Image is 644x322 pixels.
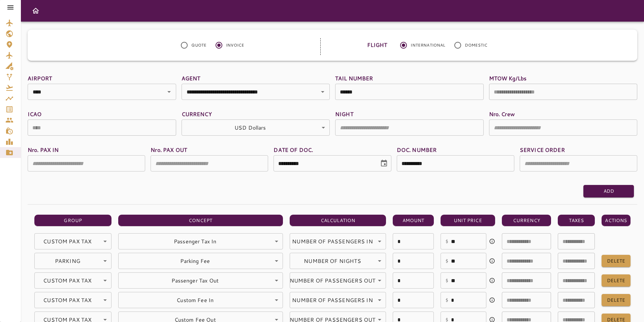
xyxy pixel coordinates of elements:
label: FLIGHT [367,38,387,52]
label: SERVICE ORDER [520,146,637,154]
svg: USD Dollars [489,238,495,244]
button: Open [318,87,327,97]
button: DELETE [602,255,631,267]
button: Open drawer [29,4,42,18]
svg: USD Dollars [489,258,495,264]
label: Nro. Crew [489,110,638,118]
label: AIRPORT [28,74,176,82]
span: INVOICE [226,42,244,48]
label: MTOW Kg/Lbs [489,74,638,82]
label: DATE OF DOC. [273,146,391,154]
span: QUOTE [191,42,206,48]
div: USD Dollars [34,253,111,269]
button: DELETE [602,274,631,287]
svg: USD Dollars [489,277,495,284]
th: CALCULATION [290,215,386,226]
div: USD Dollars [290,253,386,269]
div: USD Dollars [118,292,283,308]
label: DOC. NUMBER [397,146,514,154]
button: DELETE [602,294,631,306]
p: $ [445,237,448,245]
div: USD Dollars [182,119,330,136]
label: ICAO [28,110,176,118]
div: USD Dollars [290,292,386,308]
div: USD Dollars [290,233,386,249]
th: UNIT PRICE [441,215,495,226]
div: USD Dollars [34,292,111,308]
p: $ [445,296,448,304]
div: USD Dollars [118,233,283,249]
label: Nro. PAX IN [28,146,145,154]
th: ACTIONS [602,215,631,226]
label: CURRENCY [182,110,330,118]
label: AGENT [182,74,330,82]
th: TAXES [558,215,595,226]
label: TAIL NUMBER [335,74,484,82]
span: DOMESTIC [465,42,487,48]
div: USD Dollars [34,272,111,289]
div: USD Dollars [118,253,283,269]
p: $ [445,257,448,265]
button: Open [164,87,174,97]
button: Add [583,185,634,197]
label: Nro. PAX OUT [151,146,268,154]
p: $ [445,276,448,285]
span: INTERNATIONAL [411,42,445,48]
th: AMOUNT [393,215,433,226]
th: CONCEPT [118,215,283,226]
div: USD Dollars [34,233,111,249]
div: USD Dollars [118,272,283,289]
button: Choose date, selected date is Jun 15, 2025 [377,157,391,170]
svg: USD Dollars [489,297,495,303]
div: USD Dollars [290,272,386,289]
th: CURRENCY [502,215,551,226]
th: GROUP [34,215,111,226]
label: NIGHT [335,110,484,118]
